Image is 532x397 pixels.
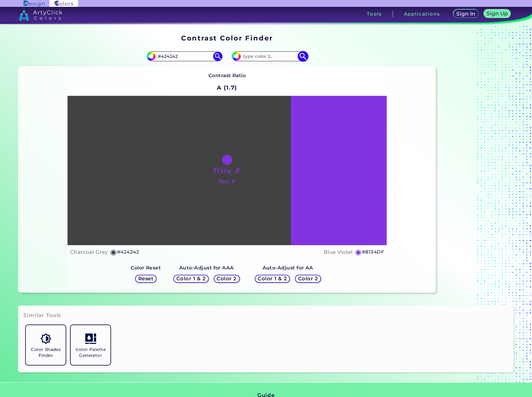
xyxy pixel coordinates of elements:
strong: Color Reset [131,265,161,271]
input: type color 1.. [156,52,213,60]
h3: Tools [367,12,382,16]
h4: Blue Violet [324,248,353,257]
h1: Title ✗ [213,166,241,175]
h5: Color Shades Finder [28,347,63,358]
img: icon_color_shades.svg [40,333,51,344]
h5: Color 1 & 2 [178,276,204,281]
img: icon_col_pal_col.svg [85,333,96,344]
a: Sign In [455,10,477,18]
h3: Applications [404,12,440,16]
h3: Similar Tools [23,312,61,319]
strong: Contrast Ratio [208,72,246,78]
h5: Color 2 [218,276,236,281]
h5: Color 2 [299,276,317,281]
a: Color Palette Generator [68,323,113,367]
strong: Auto-Adjust for AA [263,265,313,271]
h1: Contrast Color Finder [181,33,273,43]
img: logo_artyclick_colors_white.svg [19,9,63,21]
h2: A (1.7) [214,81,240,95]
h4: Charcoal Grey [70,248,108,257]
h5: #8134DF [362,248,384,256]
h5: Reset [139,276,153,281]
h5: Sign In [457,12,474,16]
img: icon search [297,51,308,62]
h5: #424242 [117,248,139,256]
h5: Sign Up [488,11,507,16]
strong: Auto-Adjust for AAA [179,265,234,271]
a: Sign Up [485,10,510,18]
img: icon search [213,52,222,61]
h5: ◉ [355,248,362,256]
h5: Color Palette Generator [73,347,108,358]
h4: Text ✗ [218,177,236,186]
h5: Color 1 & 2 [259,276,286,281]
h5: ◉ [110,248,117,256]
a: Color Shades Finder [23,323,68,367]
input: type color 2.. [241,52,299,60]
img: ArtyClick Design logo [24,1,44,7]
